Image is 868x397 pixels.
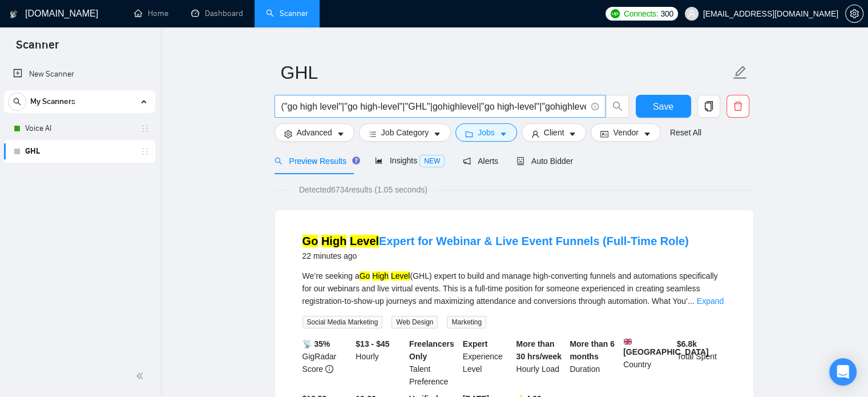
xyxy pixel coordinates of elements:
span: user [688,10,696,18]
li: My Scanners [4,90,155,163]
div: Country [621,338,675,388]
button: search [606,95,629,118]
span: info-circle [591,103,599,110]
span: copy [698,101,720,111]
span: idcard [600,130,608,138]
span: holder [140,147,150,156]
a: Reset All [670,126,701,139]
img: upwork-logo.png [611,9,620,18]
button: idcardVendorcaret-down [591,123,660,142]
mark: High [321,235,346,247]
b: [GEOGRAPHIC_DATA] [623,338,709,356]
button: setting [845,5,863,23]
b: $13 - $45 [356,339,389,348]
span: search [9,98,26,106]
span: edit [733,65,748,80]
a: New Scanner [13,63,146,86]
div: Open Intercom Messenger [829,358,857,386]
span: area-chart [375,157,383,165]
div: We’re seeking a (GHL) expert to build and manage high-converting funnels and automations specific... [302,270,726,307]
li: New Scanner [4,63,155,86]
a: Expand [697,296,724,306]
span: 300 [660,7,673,20]
b: 📡 35% [302,339,330,348]
span: info-circle [325,365,333,373]
b: $ 6.8k [677,339,697,348]
a: Voice AI [25,117,134,140]
a: Go High LevelExpert for Webinar & Live Event Funnels (Full-Time Role) [302,235,689,247]
span: ... [688,296,695,306]
div: GigRadar Score [300,338,354,388]
b: Expert [463,339,488,348]
span: Insights [375,156,445,165]
span: holder [140,124,150,133]
span: Social Media Marketing [302,316,383,328]
span: caret-down [568,130,576,138]
span: Jobs [478,126,495,139]
span: setting [846,9,863,18]
span: folder [465,130,473,138]
span: Auto Bidder [516,157,573,166]
button: search [8,93,26,111]
span: search [274,157,282,165]
mark: Go [302,235,318,247]
b: More than 30 hrs/week [516,339,562,361]
span: Web Design [391,316,438,328]
span: caret-down [433,130,441,138]
button: folderJobscaret-down [455,123,517,142]
span: Alerts [463,157,498,166]
span: bars [369,130,377,138]
img: logo [10,5,18,23]
button: delete [726,95,749,118]
span: My Scanners [30,90,75,113]
span: setting [284,130,292,138]
span: caret-down [337,130,345,138]
mark: High [372,271,389,280]
span: search [607,101,628,111]
img: 🇬🇧 [624,338,632,346]
mark: Level [350,235,379,247]
a: GHL [25,140,134,163]
a: homeHome [134,9,168,18]
mark: Level [391,271,410,280]
span: caret-down [499,130,507,138]
div: 22 minutes ago [302,249,689,263]
button: Save [636,95,691,118]
mark: Go [360,271,370,280]
button: copy [697,95,720,118]
span: Client [544,126,564,139]
span: caret-down [643,130,651,138]
span: notification [463,157,471,165]
span: Scanner [7,37,68,61]
button: settingAdvancedcaret-down [274,123,354,142]
div: Total Spent [675,338,728,388]
a: setting [845,9,863,18]
span: NEW [419,155,445,167]
span: user [531,130,539,138]
span: Detected 6734 results (1.05 seconds) [291,183,435,196]
input: Scanner name... [281,58,730,87]
span: double-left [136,370,147,382]
div: Hourly [353,338,407,388]
a: dashboardDashboard [191,9,243,18]
span: Preview Results [274,157,357,166]
span: Connects: [624,7,658,20]
input: Search Freelance Jobs... [281,99,586,114]
span: delete [727,101,749,111]
span: Save [653,99,673,114]
b: Freelancers Only [409,339,454,361]
span: Vendor [613,126,638,139]
a: searchScanner [266,9,308,18]
div: Hourly Load [514,338,568,388]
span: Job Category [381,126,429,139]
span: robot [516,157,524,165]
span: Advanced [297,126,332,139]
b: More than 6 months [570,339,615,361]
div: Duration [567,338,621,388]
div: Talent Preference [407,338,461,388]
div: Experience Level [461,338,514,388]
span: Marketing [447,316,486,328]
div: Tooltip anchor [351,155,361,166]
button: userClientcaret-down [522,123,587,142]
button: barsJob Categorycaret-down [359,123,451,142]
